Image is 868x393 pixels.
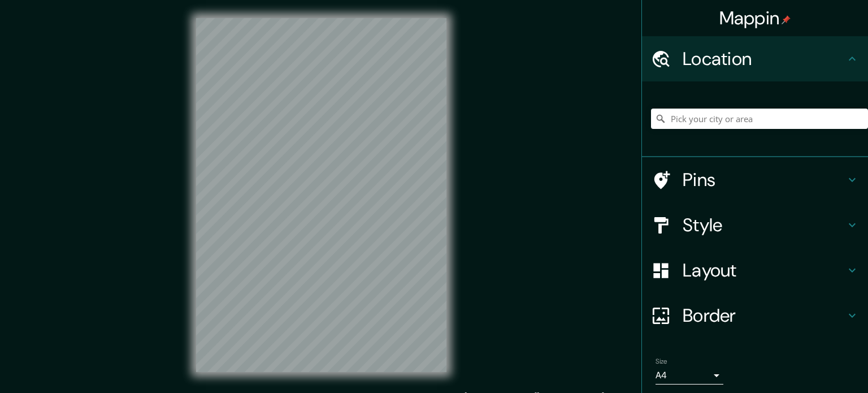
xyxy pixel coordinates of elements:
[642,202,868,248] div: Style
[656,357,667,366] label: Size
[642,157,868,202] div: Pins
[683,214,845,236] h4: Style
[719,7,791,29] h4: Mappin
[683,259,845,282] h4: Layout
[782,15,791,24] img: pin-icon.png
[651,109,868,129] input: Pick your city or area
[656,366,723,385] div: A4
[642,293,868,338] div: Border
[683,304,845,327] h4: Border
[683,47,845,70] h4: Location
[683,169,845,191] h4: Pins
[196,18,446,372] canvas: Map
[767,349,856,381] iframe: Help widget launcher
[642,36,868,81] div: Location
[642,248,868,293] div: Layout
